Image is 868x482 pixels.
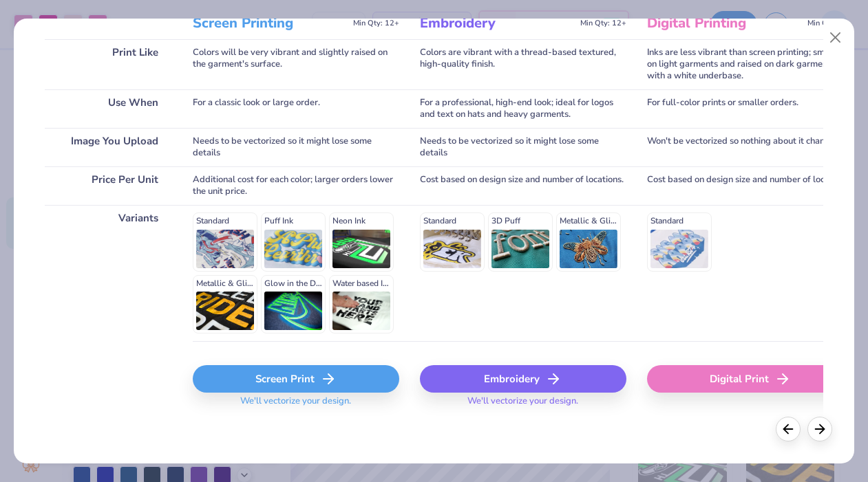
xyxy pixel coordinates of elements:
[193,128,399,166] div: Needs to be vectorized so it might lose some details
[235,395,357,415] span: We'll vectorize your design.
[647,365,854,393] div: Digital Print
[420,14,575,32] h3: Embroidery
[647,89,854,128] div: For full-color prints or smaller orders.
[647,166,854,205] div: Cost based on design size and number of locations.
[580,19,626,28] span: Min Qty: 12+
[45,39,172,89] div: Print Like
[420,166,626,205] div: Cost based on design size and number of locations.
[420,128,626,166] div: Needs to be vectorized so it might lose some details
[193,89,399,128] div: For a classic look or large order.
[193,365,399,393] div: Screen Print
[45,166,172,205] div: Price Per Unit
[193,39,399,89] div: Colors will be very vibrant and slightly raised on the garment's surface.
[45,128,172,166] div: Image You Upload
[45,205,172,341] div: Variants
[193,14,348,32] h3: Screen Printing
[647,128,854,166] div: Won't be vectorized so nothing about it changes
[462,395,584,415] span: We'll vectorize your design.
[193,166,399,205] div: Additional cost for each color; larger orders lower the unit price.
[420,365,626,393] div: Embroidery
[45,89,172,128] div: Use When
[420,89,626,128] div: For a professional, high-end look; ideal for logos and text on hats and heavy garments.
[353,19,399,28] span: Min Qty: 12+
[420,39,626,89] div: Colors are vibrant with a thread-based textured, high-quality finish.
